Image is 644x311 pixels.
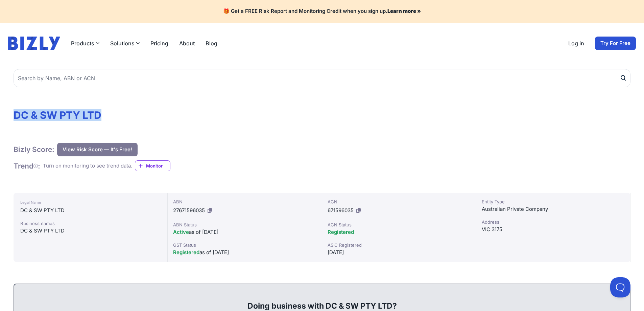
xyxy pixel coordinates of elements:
[20,227,161,235] div: DC & SW PTY LTD
[71,39,99,47] button: Products
[173,207,205,214] span: 27671596035
[150,39,168,47] a: Pricing
[173,228,316,236] div: as of [DATE]
[482,198,625,205] div: Entity Type
[610,277,630,297] iframe: Toggle Customer Support
[8,8,636,15] h4: 🎁 Get a FREE Risk Report and Monitoring Credit when you sign up.
[328,229,354,235] span: Registered
[482,219,625,225] div: Address
[57,143,138,156] button: View Risk Score — It's Free!
[328,221,471,228] div: ACN Status
[14,145,54,154] h1: Bizly Score:
[387,8,421,14] a: Learn more »
[173,249,199,256] span: Registered
[110,39,140,47] button: Solutions
[173,221,316,228] div: ABN Status
[20,198,161,206] div: Legal Name
[14,69,630,87] input: Search by Name, ABN or ACN
[173,242,316,248] div: GST Status
[568,39,584,47] a: Log in
[328,207,354,214] span: 671596035
[146,162,170,169] span: Monitor
[179,39,195,47] a: About
[14,109,630,121] h1: DC & SW PTY LTD
[328,248,471,257] div: [DATE]
[206,39,217,47] a: Blog
[173,248,316,257] div: as of [DATE]
[482,225,625,234] div: VIC 3175
[482,205,625,213] div: Australian Private Company
[20,220,161,227] div: Business names
[328,242,471,248] div: ASIC Registered
[595,37,636,50] a: Try For Free
[173,229,189,235] span: Active
[43,162,132,170] div: Turn on monitoring to see trend data.
[135,160,170,171] a: Monitor
[173,198,316,205] div: ABN
[328,198,471,205] div: ACN
[20,206,161,215] div: DC & SW PTY LTD
[14,161,40,171] h1: Trend :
